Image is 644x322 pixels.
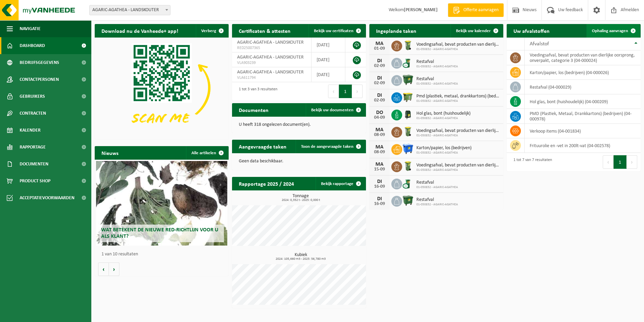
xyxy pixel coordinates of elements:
span: Acceptatievoorwaarden [20,189,74,206]
td: restafval (04-000029) [525,80,641,94]
a: Bekijk rapportage [316,177,365,190]
span: 01-050832 - AGARIC-AGATHEA [416,168,500,172]
h2: Nieuws [95,146,125,159]
img: WB-1100-HPE-GN-50 [402,91,414,103]
img: Download de VHEPlus App [95,38,229,138]
h2: Download nu de Vanheede+ app! [95,24,185,37]
h2: Uw afvalstoffen [507,24,556,37]
img: WB-1100-HPE-GN-01 [402,195,414,206]
span: 2024: 0,352 t - 2025: 0,000 t [235,199,366,202]
span: Verberg [201,29,216,33]
img: WB-0140-HPE-GN-50 [402,40,414,51]
img: WB-0140-HPE-GN-50 [402,126,414,137]
span: AGARIC-AGATHEA - LANDSKOUTER [90,5,170,15]
a: Bekijk uw kalender [451,24,503,38]
div: 01-09 [373,46,386,51]
span: Restafval [416,76,458,82]
span: Dashboard [20,37,45,54]
span: Navigatie [20,20,41,37]
span: Kalender [20,122,41,139]
span: Karton/papier, los (bedrijven) [416,145,471,151]
span: Documenten [20,156,48,172]
img: WB-0140-CU [402,178,414,189]
a: Ophaling aanvragen [586,24,640,38]
td: [DATE] [312,67,345,82]
span: 01-050832 - AGARIC-AGATHEA [416,99,500,103]
div: 02-09 [373,81,386,86]
span: AGARIC-AGATHEA - LANDSKOUTER [237,55,304,60]
span: Offerte aanvragen [462,7,500,14]
span: RED25007365 [237,45,306,51]
span: Voedingsafval, bevat producten van dierlijke oorsprong, onverpakt, categorie 3 [416,163,500,168]
span: Afvalstof [530,41,549,47]
div: DI [373,75,386,81]
span: AGARIC-AGATHEA - LANDSKOUTER [237,40,304,45]
h2: Rapportage 2025 / 2024 [232,177,301,190]
img: WB-0140-CU [402,57,414,68]
span: 01-050832 - AGARIC-AGATHEA [416,203,458,207]
a: Alle artikelen [186,146,228,160]
p: U heeft 318 ongelezen document(en). [239,122,359,127]
div: DI [373,179,386,184]
td: PMD (Plastiek, Metaal, Drankkartons) (bedrijven) (04-000978) [525,109,641,124]
span: 2024: 105,660 m3 - 2025: 56,780 m3 [235,257,366,261]
a: Wat betekent de nieuwe RED-richtlijn voor u als klant? [96,161,227,246]
div: 16-09 [373,202,386,206]
div: MA [373,162,386,167]
div: DO [373,110,386,115]
span: 01-050832 - AGARIC-AGATHEA [416,134,500,138]
span: Pmd (plastiek, metaal, drankkartons) (bedrijven) [416,94,500,99]
button: Verberg [196,24,228,38]
button: Previous [328,85,339,98]
span: Contracten [20,105,46,122]
h2: Documenten [232,103,275,116]
span: Toon de aangevraagde taken [301,144,353,149]
span: VLA611794 [237,75,306,80]
span: Voedingsafval, bevat producten van dierlijke oorsprong, onverpakt, categorie 3 [416,42,500,47]
img: WB-1100-HPE-GN-01 [402,74,414,86]
span: Bedrijfsgegevens [20,54,59,71]
img: WB-0140-HPE-GN-50 [402,160,414,172]
span: Product Shop [20,172,50,189]
td: hol glas, bont (huishoudelijk) (04-000209) [525,94,641,109]
a: Offerte aanvragen [448,3,504,17]
div: 08-09 [373,150,386,155]
a: Bekijk uw certificaten [308,24,365,38]
h2: Aangevraagde taken [232,140,293,153]
div: 1 tot 3 van 3 resultaten [235,84,277,99]
td: [DATE] [312,52,345,67]
span: 01-050832 - AGARIC-AGATHEA [416,65,458,69]
span: 01-050832 - AGARIC-AGATHEA [416,151,471,155]
button: Next [352,85,363,98]
div: 02-09 [373,98,386,103]
div: 02-09 [373,64,386,68]
button: 1 [339,85,352,98]
button: Previous [603,155,614,169]
button: Volgende [109,262,119,276]
p: Geen data beschikbaar. [239,159,359,164]
img: WB-1100-HPE-BE-01 [402,143,414,155]
div: DI [373,58,386,64]
td: karton/papier, los (bedrijven) (04-000026) [525,65,641,80]
span: VLA903239 [237,60,306,66]
span: Bekijk uw kalender [456,29,491,33]
h3: Tonnage [235,194,366,202]
div: DI [373,93,386,98]
span: Bekijk uw certificaten [314,29,353,33]
div: MA [373,144,386,150]
td: verkoop items (04-001834) [525,124,641,138]
a: Toon de aangevraagde taken [296,140,365,153]
span: Rapportage [20,139,46,156]
span: Bekijk uw documenten [311,108,353,112]
div: MA [373,41,386,46]
div: MA [373,127,386,133]
td: voedingsafval, bevat producten van dierlijke oorsprong, onverpakt, categorie 3 (04-000024) [525,50,641,65]
td: [DATE] [312,38,345,52]
span: 01-050832 - AGARIC-AGATHEA [416,82,458,86]
span: AGARIC-AGATHEA - LANDSKOUTER [237,70,304,75]
span: Restafval [416,180,458,185]
h3: Kubiek [235,253,366,261]
p: 1 van 10 resultaten [101,252,225,257]
span: 01-050832 - AGARIC-AGATHEA [416,47,500,51]
button: Vorige [98,262,109,276]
